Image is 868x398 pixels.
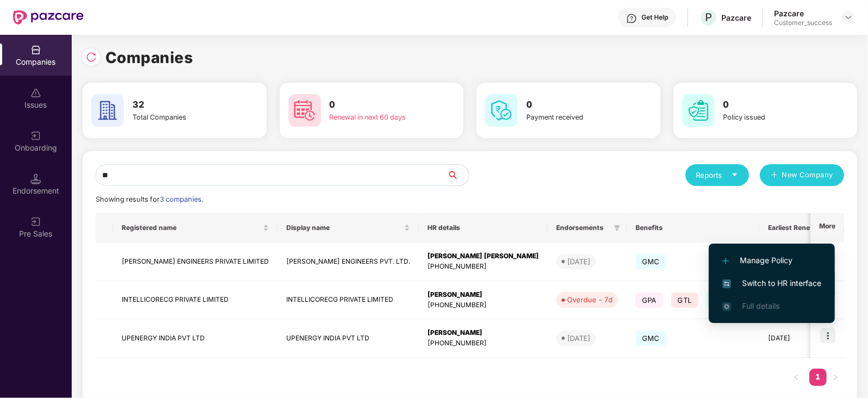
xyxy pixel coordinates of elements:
td: UPENERGY INDIA PVT LTD [278,319,419,358]
span: GPA [636,293,663,308]
span: Display name [286,223,402,232]
span: plus [771,171,778,180]
div: [DATE] [567,333,590,344]
span: Manage Policy [722,254,821,266]
img: svg+xml;base64,PHN2ZyB4bWxucz0iaHR0cDovL3d3dy53My5vcmcvMjAwMC9zdmciIHdpZHRoPSI2MCIgaGVpZ2h0PSI2MC... [91,94,124,127]
div: [PHONE_NUMBER] [427,338,539,349]
td: [PERSON_NAME] ENGINEERS PVT. LTD. [278,242,419,281]
div: [DATE] [567,256,590,267]
h3: 0 [330,98,423,112]
th: More [810,213,844,242]
span: GTL [671,293,699,308]
span: filter [614,225,620,231]
span: Registered name [122,223,261,232]
button: right [827,369,844,386]
img: svg+xml;base64,PHN2ZyBpZD0iSXNzdWVzX2Rpc2FibGVkIiB4bWxucz0iaHR0cDovL3d3dy53My5vcmcvMjAwMC9zdmciIH... [30,88,41,98]
div: Total Companies [133,112,226,123]
img: svg+xml;base64,PHN2ZyB4bWxucz0iaHR0cDovL3d3dy53My5vcmcvMjAwMC9zdmciIHdpZHRoPSIxMi4yMDEiIGhlaWdodD... [722,258,729,264]
a: 1 [809,369,827,385]
td: [PERSON_NAME] ENGINEERS PRIVATE LIMITED [113,242,278,281]
img: svg+xml;base64,PHN2ZyB4bWxucz0iaHR0cDovL3d3dy53My5vcmcvMjAwMC9zdmciIHdpZHRoPSI2MCIgaGVpZ2h0PSI2MC... [288,94,321,127]
th: Benefits [627,213,759,242]
img: svg+xml;base64,PHN2ZyB3aWR0aD0iMjAiIGhlaWdodD0iMjAiIHZpZXdCb3g9IjAgMCAyMCAyMCIgZmlsbD0ibm9uZSIgeG... [30,216,41,227]
span: right [832,374,839,381]
button: left [788,369,805,386]
div: Get Help [641,13,668,22]
img: svg+xml;base64,PHN2ZyBpZD0iSGVscC0zMngzMiIgeG1sbnM9Imh0dHA6Ly93d3cudzMub3JnLzIwMDAvc3ZnIiB3aWR0aD... [626,13,637,24]
li: 1 [809,369,827,386]
td: INTELLICORECG PRIVATE LIMITED [113,281,278,320]
th: Earliest Renewal [759,213,829,242]
img: New Pazcare Logo [13,10,84,24]
div: [PERSON_NAME] [427,290,539,300]
th: Display name [278,213,419,242]
h3: 0 [526,98,620,112]
img: svg+xml;base64,PHN2ZyB4bWxucz0iaHR0cDovL3d3dy53My5vcmcvMjAwMC9zdmciIHdpZHRoPSI2MCIgaGVpZ2h0PSI2MC... [485,94,518,127]
div: Renewal in next 60 days [330,112,423,123]
img: svg+xml;base64,PHN2ZyB3aWR0aD0iMTQuNSIgaGVpZ2h0PSIxNC41IiB2aWV3Qm94PSIwIDAgMTYgMTYiIGZpbGw9Im5vbm... [30,173,41,184]
span: GMC [636,331,666,346]
div: [PERSON_NAME] [PERSON_NAME] [427,251,539,262]
div: Policy issued [724,112,817,123]
td: [DATE] [759,319,829,358]
td: INTELLICORECG PRIVATE LIMITED [278,281,419,320]
li: Next Page [827,369,844,386]
span: filter [612,221,622,234]
img: icon [820,328,835,343]
div: Customer_success [774,18,832,27]
button: search [446,164,469,186]
span: Switch to HR interface [722,277,821,289]
img: svg+xml;base64,PHN2ZyBpZD0iQ29tcGFuaWVzIiB4bWxucz0iaHR0cDovL3d3dy53My5vcmcvMjAwMC9zdmciIHdpZHRoPS... [30,45,41,55]
div: Overdue - 7d [567,294,613,305]
span: Endorsements [556,223,609,232]
span: search [446,171,469,179]
img: svg+xml;base64,PHN2ZyBpZD0iRHJvcGRvd24tMzJ4MzIiIHhtbG5zPSJodHRwOi8vd3d3LnczLm9yZy8yMDAwL3N2ZyIgd2... [844,13,853,22]
img: svg+xml;base64,PHN2ZyB4bWxucz0iaHR0cDovL3d3dy53My5vcmcvMjAwMC9zdmciIHdpZHRoPSIxNiIgaGVpZ2h0PSIxNi... [722,279,731,288]
img: svg+xml;base64,PHN2ZyB4bWxucz0iaHR0cDovL3d3dy53My5vcmcvMjAwMC9zdmciIHdpZHRoPSIxNi4zNjMiIGhlaWdodD... [722,302,731,311]
h3: 0 [724,98,817,112]
h1: Companies [105,46,193,70]
h3: 32 [133,98,226,112]
img: svg+xml;base64,PHN2ZyBpZD0iUmVsb2FkLTMyeDMyIiB4bWxucz0iaHR0cDovL3d3dy53My5vcmcvMjAwMC9zdmciIHdpZH... [86,52,97,63]
button: plusNew Company [760,164,844,186]
span: P [705,11,712,24]
span: GMC [636,254,666,269]
td: UPENERGY INDIA PVT LTD [113,319,278,358]
span: Showing results for [96,195,203,203]
img: svg+xml;base64,PHN2ZyB3aWR0aD0iMjAiIGhlaWdodD0iMjAiIHZpZXdCb3g9IjAgMCAyMCAyMCIgZmlsbD0ibm9uZSIgeG... [30,130,41,141]
div: [PERSON_NAME] [427,328,539,338]
div: Reports [696,170,738,181]
img: svg+xml;base64,PHN2ZyB4bWxucz0iaHR0cDovL3d3dy53My5vcmcvMjAwMC9zdmciIHdpZHRoPSI2MCIgaGVpZ2h0PSI2MC... [682,94,715,127]
div: Payment received [526,112,620,123]
div: [PHONE_NUMBER] [427,300,539,310]
span: left [793,374,800,381]
span: New Company [782,170,834,181]
span: Full details [742,301,779,310]
th: HR details [419,213,548,242]
span: caret-down [731,171,738,178]
div: [PHONE_NUMBER] [427,262,539,272]
th: Registered name [113,213,278,242]
li: Previous Page [788,369,805,386]
div: Pazcare [774,8,832,18]
span: 3 companies. [160,195,203,203]
div: Pazcare [721,13,751,23]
